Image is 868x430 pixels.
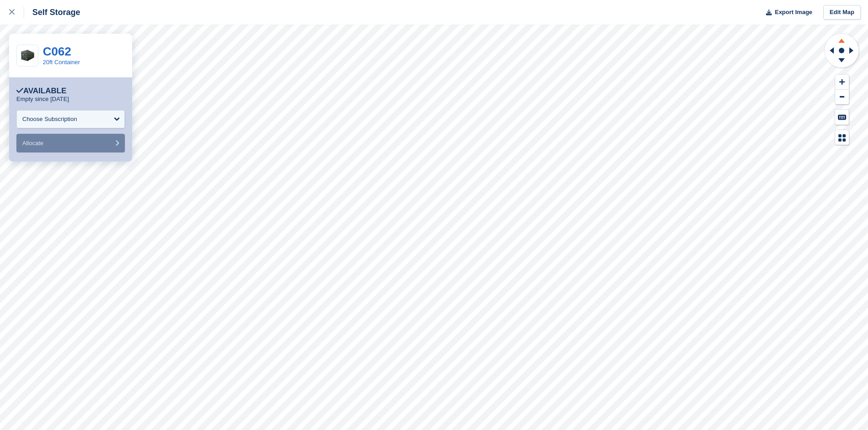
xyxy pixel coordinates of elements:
a: Edit Map [823,5,861,20]
button: Keyboard Shortcuts [835,110,849,125]
a: C062 [43,45,71,58]
button: Map Legend [835,130,849,145]
button: Zoom Out [835,90,849,105]
a: 20ft Container [43,59,80,66]
button: Allocate [16,134,125,152]
span: Allocate [22,140,43,147]
div: Choose Subscription [22,115,77,124]
p: Empty since [DATE] [16,96,69,103]
button: Zoom In [835,75,849,90]
span: Export Image [775,8,812,17]
button: Export Image [760,5,812,20]
img: 20ft%20container%20flip.png [17,48,38,64]
div: Self Storage [24,7,80,18]
div: Available [16,86,67,96]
